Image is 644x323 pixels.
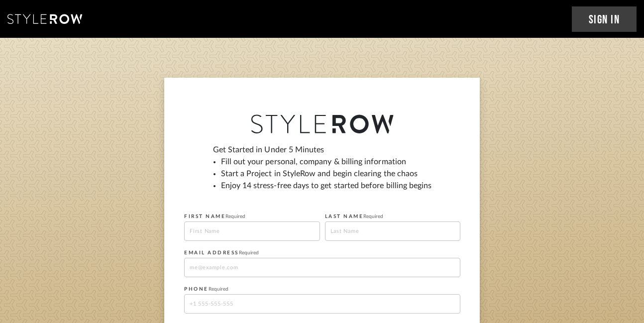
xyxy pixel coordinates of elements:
span: Required [239,250,259,255]
span: Required [225,214,245,219]
div: Get Started in Under 5 Minutes [213,144,432,200]
span: Required [209,287,228,292]
li: Fill out your personal, company & billing information [221,156,432,168]
label: EMAIL ADDRESS [184,250,259,256]
li: Enjoy 14 stress-free days to get started before billing begins [221,180,432,192]
label: LAST NAME [325,214,384,219]
input: +1 555-555-555 [184,294,460,314]
a: Sign In [572,6,637,32]
label: FIRST NAME [184,214,245,219]
input: me@example.com [184,258,460,277]
label: PHONE [184,286,228,292]
li: Start a Project in StyleRow and begin clearing the chaos [221,168,432,180]
input: Last Name [325,221,461,241]
input: First Name [184,221,320,241]
span: Required [363,214,383,219]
